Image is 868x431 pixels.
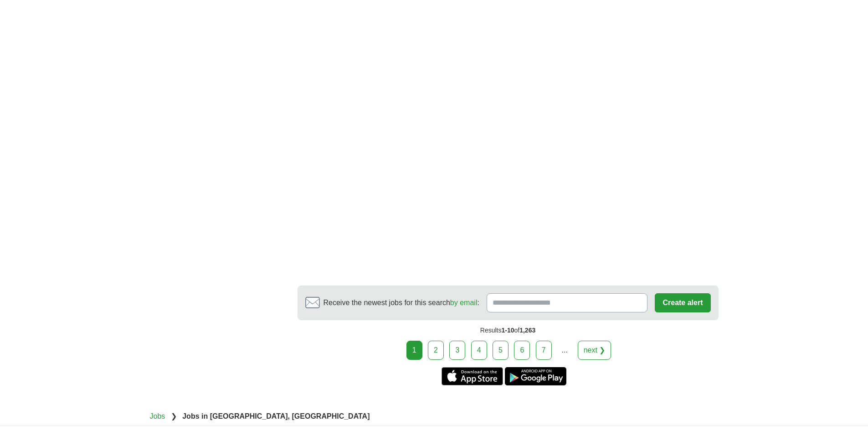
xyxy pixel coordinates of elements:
a: 2 [428,341,444,360]
a: next ❯ [578,341,611,360]
a: Get the Android app [505,367,566,385]
a: 4 [471,341,487,360]
span: Receive the newest jobs for this search : [324,297,479,308]
div: Results of [298,320,719,341]
a: 7 [536,341,552,360]
a: 5 [493,341,508,360]
a: by email [450,299,478,306]
a: Get the iPhone app [442,367,503,385]
div: ... [555,341,574,359]
span: ❯ [171,412,177,420]
button: Create alert [655,293,710,312]
div: 1 [406,341,422,360]
a: 6 [514,341,530,360]
strong: Jobs in [GEOGRAPHIC_DATA], [GEOGRAPHIC_DATA] [182,412,370,420]
a: Jobs [150,412,165,420]
span: 1,263 [519,327,535,334]
a: 3 [449,341,465,360]
span: 1-10 [501,327,514,334]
